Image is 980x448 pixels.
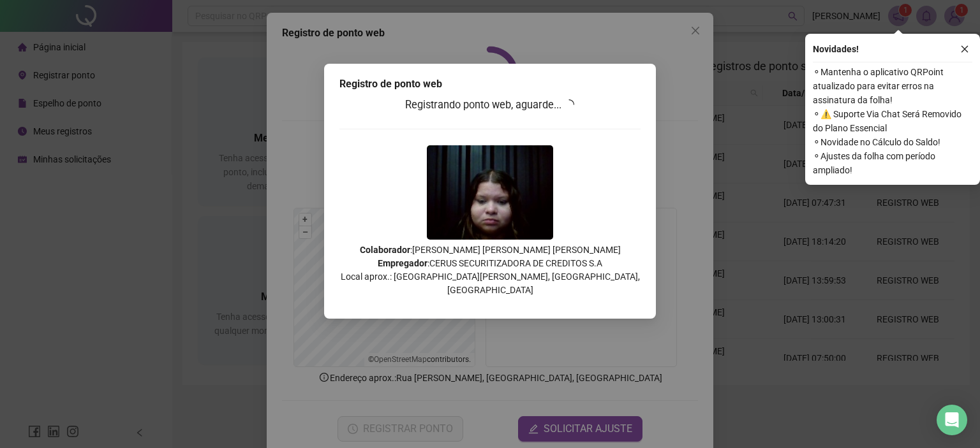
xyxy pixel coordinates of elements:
[813,107,972,135] span: ⚬ ⚠️ Suporte Via Chat Será Removido do Plano Essencial
[937,405,967,435] div: Open Intercom Messenger
[960,45,969,54] span: close
[813,135,972,149] span: ⚬ Novidade no Cálculo do Saldo!
[813,42,859,56] span: Novidades !
[339,97,641,113] h3: Registrando ponto web, aguarde...
[378,258,427,268] strong: Empregador
[564,99,574,110] span: loading
[360,245,410,255] strong: Colaborador
[813,65,972,107] span: ⚬ Mantenha o aplicativo QRPoint atualizado para evitar erros na assinatura da folha!
[339,76,641,92] div: Registro de ponto web
[427,145,553,240] img: Z
[813,149,972,177] span: ⚬ Ajustes da folha com período ampliado!
[339,243,641,297] p: : [PERSON_NAME] [PERSON_NAME] [PERSON_NAME] : CERUS SECURITIZADORA DE CREDITOS S.A Local aprox.: ...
